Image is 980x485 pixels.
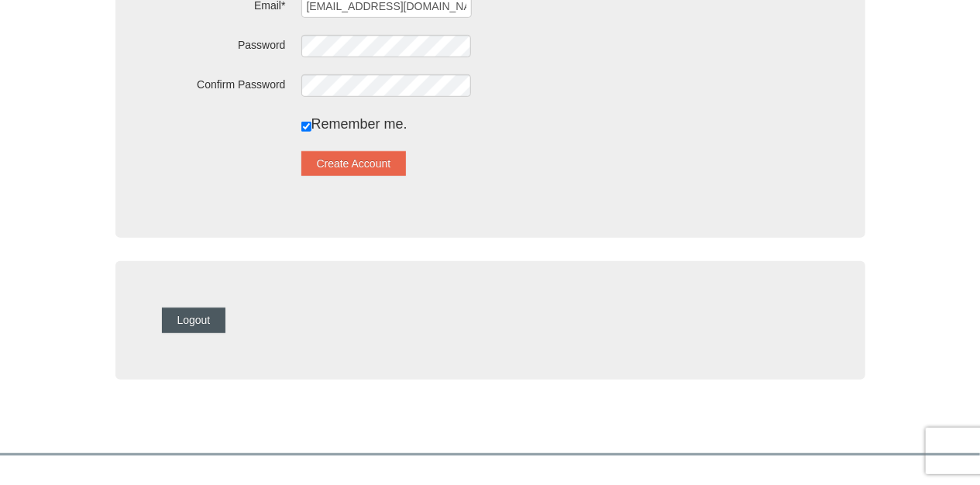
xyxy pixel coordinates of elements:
[301,151,407,176] button: Create Account
[162,308,226,332] button: Logout
[162,33,286,53] label: Password
[301,112,819,136] div: Remember me.
[162,73,286,92] label: Confirm Password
